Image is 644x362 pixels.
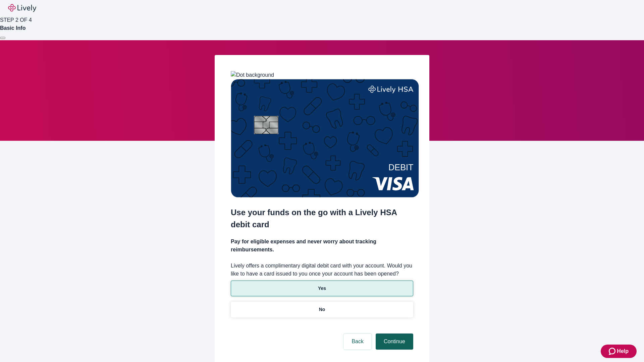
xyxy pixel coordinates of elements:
[8,4,36,12] img: Lively
[343,334,372,350] button: Back
[617,347,629,355] span: Help
[231,206,413,231] h2: Use your funds on the go with a Lively HSA debit card
[231,281,413,296] button: Yes
[376,334,413,350] button: Continue
[231,238,413,254] h4: Pay for eligible expenses and never worry about tracking reimbursements.
[231,79,419,197] img: Debit card
[231,71,274,79] img: Dot background
[609,347,617,355] svg: Zendesk support icon
[231,262,413,278] label: Lively offers a complimentary digital debit card with your account. Would you like to have a card...
[231,302,413,317] button: No
[319,306,325,313] p: No
[318,285,326,292] p: Yes
[601,345,637,358] button: Zendesk support iconHelp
